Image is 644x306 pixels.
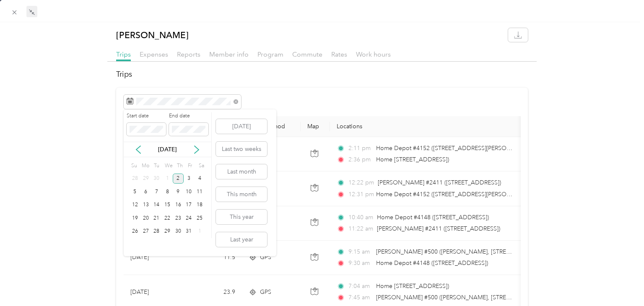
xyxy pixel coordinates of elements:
div: 16 [173,200,184,210]
div: 1 [194,226,205,237]
th: Locations [330,116,523,137]
div: 27 [140,226,151,237]
div: 18 [194,200,205,210]
span: 10:40 am [348,213,373,222]
td: 11.5 [187,241,242,275]
div: 5 [130,187,140,197]
span: Expenses [140,50,168,58]
div: 23 [173,213,184,223]
div: Tu [152,160,160,172]
div: 12 [130,200,140,210]
button: This month [216,187,267,202]
div: 10 [184,187,195,197]
div: 31 [184,226,195,237]
span: Member info [209,50,249,58]
span: Home [STREET_ADDRESS]) [376,156,449,163]
span: Home Depot #4152 ([STREET_ADDRESS][PERSON_NAME][PERSON_NAME]) [376,191,581,198]
span: 12:31 pm [348,190,372,199]
span: 12:22 pm [348,178,374,187]
div: 26 [130,226,140,237]
div: 29 [140,174,151,184]
span: [PERSON_NAME] #500 ([PERSON_NAME], [STREET_ADDRESS][PERSON_NAME][US_STATE]) [376,248,623,255]
div: 15 [162,200,173,210]
div: 1 [162,174,173,184]
div: Fr [186,160,194,172]
div: 21 [151,213,162,223]
span: Home Depot #4148 ([STREET_ADDRESS]) [376,259,488,267]
p: [PERSON_NAME] [116,28,189,42]
div: 6 [140,187,151,197]
span: Program [257,50,283,58]
div: Su [130,160,138,172]
div: 24 [184,213,195,223]
div: 14 [151,200,162,210]
div: 9 [173,187,184,197]
button: Last month [216,164,267,179]
button: This year [216,210,267,224]
span: 7:04 am [348,282,372,291]
div: 28 [151,226,162,237]
div: 22 [162,213,173,223]
div: 28 [130,174,140,184]
th: Map [301,116,330,137]
span: [PERSON_NAME] #500 ([PERSON_NAME], [STREET_ADDRESS][PERSON_NAME][US_STATE]) [376,294,623,301]
span: Home Depot #4152 ([STREET_ADDRESS][PERSON_NAME][PERSON_NAME]) [376,145,581,152]
span: Home Depot #4148 ([STREET_ADDRESS]) [377,214,489,221]
div: 25 [194,213,205,223]
span: [PERSON_NAME] #2411 ([STREET_ADDRESS]) [377,225,500,232]
span: 7:45 am [348,293,372,302]
td: [DATE] [124,241,187,275]
div: 13 [140,200,151,210]
button: Last two weeks [216,142,267,156]
div: 2 [173,174,184,184]
div: 20 [140,213,151,223]
div: 19 [130,213,140,223]
span: 11:22 am [348,224,373,233]
div: 4 [194,174,205,184]
span: [PERSON_NAME] #2411 ([STREET_ADDRESS]) [378,179,501,186]
iframe: Everlance-gr Chat Button Frame [597,259,644,306]
div: Th [176,160,184,172]
div: 7 [151,187,162,197]
span: Reports [177,50,200,58]
span: 2:36 pm [348,155,372,164]
div: 30 [151,174,162,184]
div: Sa [197,160,205,172]
span: Trips [116,50,131,58]
span: Home [STREET_ADDRESS]) [376,283,449,290]
span: 9:30 am [348,259,372,268]
span: Work hours [356,50,391,58]
div: 29 [162,226,173,237]
div: We [163,160,173,172]
span: 2:11 pm [348,144,372,153]
div: 17 [184,200,195,210]
div: 30 [173,226,184,237]
label: Start date [127,112,166,120]
span: Commute [292,50,322,58]
label: End date [169,112,208,120]
h2: Trips [116,69,528,80]
span: 9:15 am [348,247,372,257]
div: 11 [194,187,205,197]
div: Mo [140,160,150,172]
span: GPS [260,253,271,262]
p: [DATE] [150,145,185,154]
button: Last year [216,232,267,247]
span: Rates [331,50,347,58]
div: 3 [184,174,195,184]
button: [DATE] [216,119,267,134]
span: GPS [260,288,271,297]
div: 8 [162,187,173,197]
